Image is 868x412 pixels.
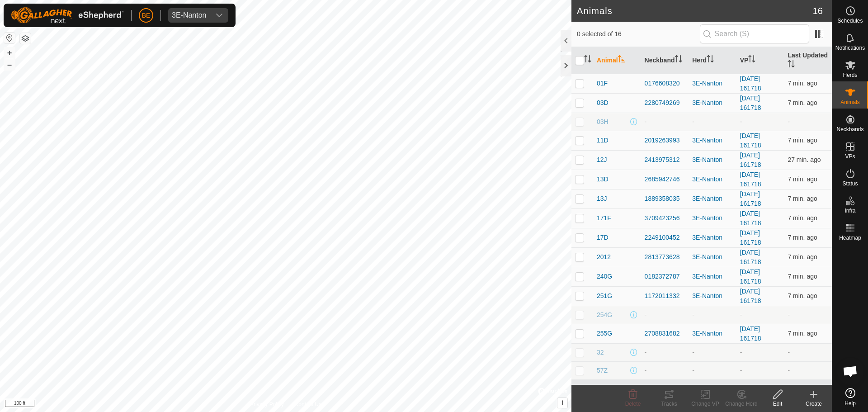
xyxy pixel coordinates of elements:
div: 3E-Nanton [692,291,733,301]
div: 2813773628 [645,252,685,262]
span: Sep 5, 2025, 1:24 PM [788,195,817,202]
button: – [4,59,15,70]
span: Sep 5, 2025, 1:24 PM [788,234,817,241]
div: 2708831682 [645,329,685,338]
span: Heatmap [839,235,861,241]
span: 57Z [597,366,608,375]
div: 2413975312 [645,155,685,165]
button: Map Layers [20,33,31,44]
span: 240G [597,272,612,281]
span: i [561,399,563,407]
div: - [645,348,685,357]
div: - [645,366,685,375]
a: [DATE] 161718 [740,210,761,227]
span: Sep 5, 2025, 1:24 PM [788,80,817,87]
span: Delete [625,401,641,407]
div: 3E-Nanton [692,175,733,184]
img: Gallagher Logo [11,7,124,24]
div: Edit [759,400,796,408]
div: 1889358035 [645,194,685,204]
span: 3E-Nanton [168,8,210,23]
a: [DATE] 161718 [740,190,761,207]
span: Sep 5, 2025, 1:24 PM [788,292,817,299]
div: 3E-Nanton [692,155,733,165]
div: - [692,366,733,375]
div: 3E-Nanton [692,252,733,262]
div: - [645,310,685,320]
div: Change VP [687,400,723,408]
h2: Animals [577,5,813,16]
span: 255G [597,329,612,338]
div: 3E-Nanton [692,329,733,338]
span: Animals [840,99,860,105]
a: Privacy Policy [250,400,284,408]
button: i [557,398,567,408]
app-display-virtual-paddock-transition: - [740,118,742,125]
p-sorticon: Activate to sort [748,57,755,64]
a: [DATE] 161718 [740,95,761,111]
span: BE [142,11,151,20]
button: Reset Map [4,33,15,43]
a: Contact Us [295,400,321,408]
div: 3E-Nanton [692,233,733,242]
th: Last Updated [784,47,832,74]
span: 12J [597,155,607,165]
span: - [788,118,790,125]
span: - [788,311,790,318]
span: Sep 5, 2025, 1:24 PM [788,330,817,337]
span: 16 [813,4,823,18]
span: 32 [597,348,604,357]
span: Herds [843,72,857,78]
div: 2280749269 [645,98,685,108]
a: [DATE] 161718 [740,288,761,304]
div: 3E-Nanton [692,79,733,88]
div: 1172011332 [645,291,685,301]
div: Change Herd [723,400,759,408]
span: Help [844,401,856,406]
span: 251G [597,291,612,301]
div: - [645,117,685,127]
span: Notifications [835,45,865,51]
div: 2249100452 [645,233,685,242]
span: 17D [597,233,609,242]
a: [DATE] 161718 [740,229,761,246]
div: Create [796,400,832,408]
span: 2012 [597,252,611,262]
div: 3709423256 [645,213,685,223]
span: Sep 5, 2025, 1:24 PM [788,99,817,106]
div: 3E-Nanton [692,194,733,204]
div: Tracks [651,400,687,408]
span: Sep 5, 2025, 1:24 PM [788,175,817,183]
a: Open chat [837,358,864,385]
p-sorticon: Activate to sort [675,57,682,64]
div: dropdown trigger [210,8,228,23]
th: VP [736,47,784,74]
span: 03H [597,117,609,127]
span: 13J [597,194,607,204]
th: Animal [593,47,641,74]
p-sorticon: Activate to sort [788,62,795,69]
a: [DATE] 161718 [740,132,761,149]
span: 03D [597,98,609,108]
span: 171F [597,213,611,223]
a: [DATE] 161718 [740,171,761,188]
span: - [788,367,790,374]
span: VPs [845,154,855,159]
span: Infra [844,208,855,213]
span: 254G [597,310,612,320]
input: Search (S) [700,24,809,43]
div: 2685942746 [645,175,685,184]
a: Help [832,384,868,410]
span: Sep 5, 2025, 1:04 PM [788,156,821,163]
div: 3E-Nanton [692,272,733,281]
div: 2019263993 [645,136,685,145]
th: Herd [689,47,736,74]
p-sorticon: Activate to sort [707,57,714,64]
div: 0176608320 [645,79,685,88]
app-display-virtual-paddock-transition: - [740,349,742,356]
div: - [692,310,733,320]
div: - [692,348,733,357]
span: 11D [597,136,609,145]
div: - [692,117,733,127]
span: Status [842,181,858,186]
